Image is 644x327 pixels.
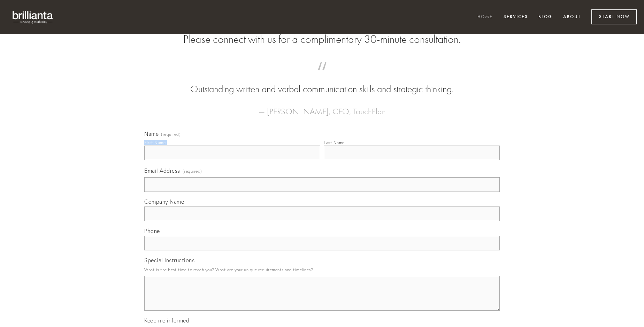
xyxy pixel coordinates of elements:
[144,257,194,264] span: Special Instructions
[144,265,500,274] p: What is the best time to reach you? What are your unique requirements and timelines?
[183,166,202,176] span: (required)
[144,167,180,174] span: Email Address
[7,7,59,27] img: brillianta - research, strategy, marketing
[144,198,184,205] span: Company Name
[155,69,489,83] span: “
[324,140,345,145] div: Last Name
[473,11,497,23] a: Home
[559,11,585,23] a: About
[144,140,166,145] div: First Name
[499,11,532,23] a: Services
[144,33,500,46] h2: Please connect with us for a complimentary 30-minute consultation.
[534,11,557,23] a: Blog
[144,130,159,137] span: Name
[155,69,489,96] blockquote: Outstanding written and verbal communication skills and strategic thinking.
[161,132,181,137] span: (required)
[144,227,160,234] span: Phone
[144,317,189,324] span: Keep me informed
[155,96,489,118] figcaption: — [PERSON_NAME], CEO, TouchPlan
[591,9,637,24] a: Start Now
